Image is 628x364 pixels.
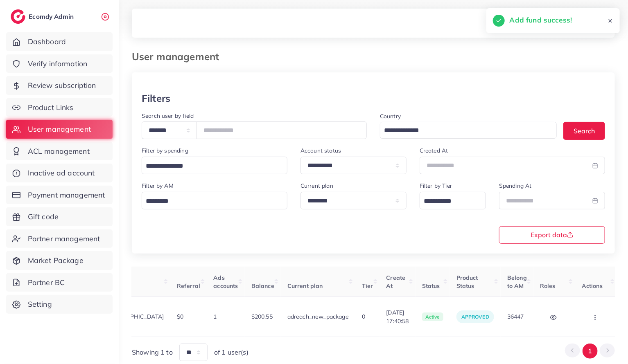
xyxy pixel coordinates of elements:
[380,122,557,139] div: Search for option
[11,9,76,24] a: logoEcomdy Admin
[28,234,100,244] span: Partner management
[287,313,349,320] span: adreach_new_package
[142,182,174,190] label: Filter by AM
[6,273,113,292] a: Partner BC
[28,168,95,178] span: Inactive ad account
[251,282,274,290] span: Balance
[420,182,452,190] label: Filter by Tier
[132,51,226,63] h3: User management
[11,9,25,24] img: logo
[499,182,532,190] label: Spending At
[214,274,238,290] span: Ads accounts
[6,98,113,117] a: Product Links
[28,124,91,135] span: User management
[214,348,248,357] span: of 1 user(s)
[499,226,605,244] button: Export data
[420,146,448,155] label: Created At
[6,186,113,204] a: Payment management
[28,80,96,91] span: Review subscription
[28,36,66,47] span: Dashboard
[386,308,409,325] span: [DATE] 17:40:58
[142,112,194,120] label: Search user by field
[380,112,401,120] label: Country
[386,274,406,290] span: Create At
[28,190,105,200] span: Payment management
[28,58,88,69] span: Verify information
[6,142,113,161] a: ACL management
[6,76,113,95] a: Review subscription
[381,124,546,137] input: Search for option
[143,160,277,173] input: Search for option
[540,282,556,290] span: Roles
[6,54,113,73] a: Verify information
[28,211,59,222] span: Gift code
[177,313,183,320] span: $0
[422,312,443,321] span: active
[142,157,287,174] div: Search for option
[28,299,52,310] span: Setting
[565,344,615,359] ul: Pagination
[421,195,475,208] input: Search for option
[6,120,113,139] a: User management
[214,313,217,320] span: 1
[28,102,74,113] span: Product Links
[104,313,164,320] span: [GEOGRAPHIC_DATA]
[6,32,113,51] a: Dashboard
[531,231,574,238] span: Export data
[28,255,84,266] span: Market Package
[563,122,605,139] button: Search
[422,282,440,290] span: Status
[251,313,273,320] span: $200.55
[6,229,113,248] a: Partner management
[177,282,200,290] span: Referral
[362,282,373,290] span: Tier
[300,182,333,190] label: Current plan
[142,192,287,209] div: Search for option
[507,274,527,290] span: Belong to AM
[510,15,572,25] h5: Add fund success!
[507,313,524,320] span: 36447
[28,277,65,288] span: Partner BC
[287,282,323,290] span: Current plan
[29,13,76,20] h2: Ecomdy Admin
[28,146,90,157] span: ACL management
[420,192,486,209] div: Search for option
[6,164,113,182] a: Inactive ad account
[142,146,188,155] label: Filter by spending
[6,207,113,226] a: Gift code
[142,92,170,104] h3: Filters
[582,282,603,290] span: Actions
[6,295,113,314] a: Setting
[143,195,277,208] input: Search for option
[583,344,598,359] button: Go to page 1
[456,274,478,290] span: Product Status
[300,146,341,155] label: Account status
[362,313,365,320] span: 0
[132,348,173,357] span: Showing 1 to
[6,251,113,270] a: Market Package
[461,314,489,320] span: approved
